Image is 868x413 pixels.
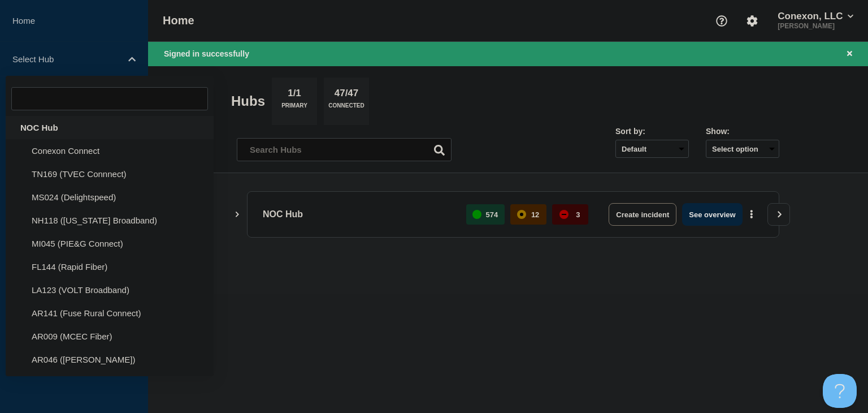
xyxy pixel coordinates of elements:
[682,203,742,226] button: See overview
[6,255,214,278] li: FL144 (Rapid Fiber)
[6,302,214,325] li: AR141 (Fuse Rural Connect)
[164,49,249,58] span: Signed in successfully
[823,374,857,408] iframe: Help Scout Beacon - Open
[615,127,689,136] div: Sort by:
[6,116,214,139] div: NOC Hub
[235,210,240,219] button: Show Connected Hubs
[284,88,306,102] p: 1/1
[486,210,498,219] p: 574
[775,11,856,22] button: Conexon, LLC
[576,210,580,219] p: 3
[775,22,856,30] p: [PERSON_NAME]
[6,162,214,186] li: TN169 (TVEC Connnect)
[6,278,214,302] li: LA123 (VOLT Broadband)
[706,140,779,158] button: Select option
[263,203,453,226] p: NOC Hub
[740,9,764,33] button: Account settings
[237,138,452,161] input: Search Hubs
[281,102,307,114] p: Primary
[609,203,676,226] button: Create incident
[6,186,214,209] li: MS024 (Delightspeed)
[531,210,539,219] p: 12
[6,232,214,255] li: MI045 (PIE&G Connect)
[12,54,121,64] p: Select Hub
[231,93,265,109] h2: Hubs
[6,209,214,232] li: NH118 ([US_STATE] Broadband)
[767,203,790,226] button: View
[517,210,526,219] div: affected
[706,127,779,136] div: Show:
[710,9,734,33] button: Support
[744,204,759,225] button: More actions
[6,139,214,162] li: Conexon Connect
[6,325,214,348] li: AR009 (MCEC Fiber)
[559,210,568,219] div: down
[6,348,214,371] li: AR046 ([PERSON_NAME])
[843,48,857,61] button: Close banner
[328,102,364,114] p: Connected
[472,210,481,219] div: up
[330,88,363,102] p: 47/47
[615,140,689,158] select: Sort by
[163,14,194,27] h1: Home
